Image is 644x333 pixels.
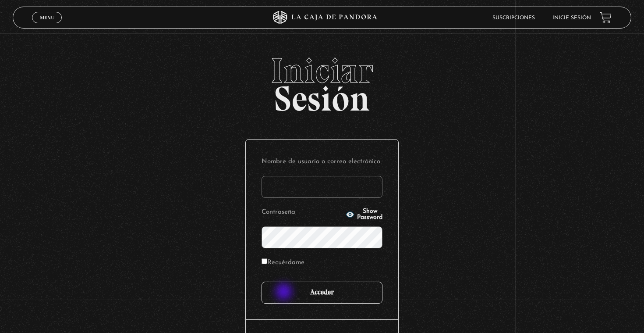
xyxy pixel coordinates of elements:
span: Cerrar [37,22,57,29]
input: Recuérdame [262,258,267,264]
a: Suscripciones [492,15,535,21]
a: View your shopping cart [600,12,612,24]
label: Nombre de usuario o correo electrónico [262,155,382,169]
span: Iniciar [13,53,631,88]
a: Inicie sesión [552,15,591,21]
h2: Sesión [13,53,631,109]
input: Acceder [262,282,382,304]
label: Recuérdame [262,256,304,270]
label: Contraseña [262,206,343,219]
button: Show Password [346,208,382,221]
span: Menu [40,15,54,20]
span: Show Password [357,208,382,221]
